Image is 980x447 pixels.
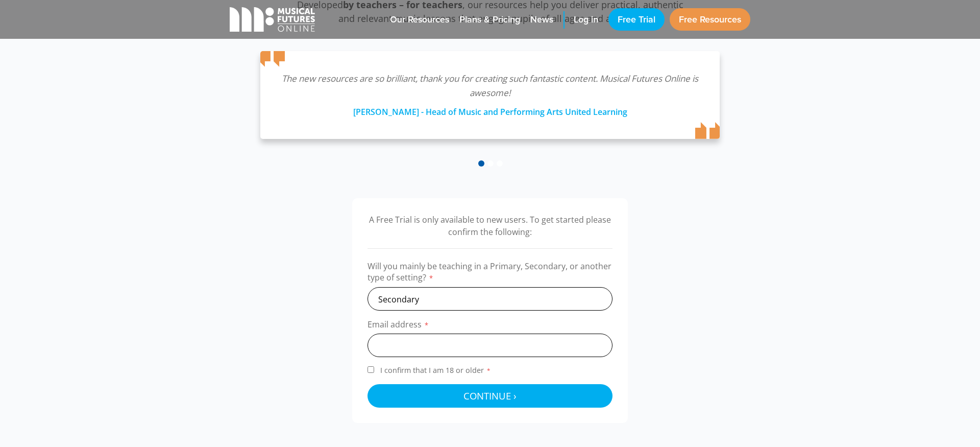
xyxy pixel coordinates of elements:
[367,214,612,238] p: A Free Trial is only available to new users. To get started please confirm the following:
[459,14,520,26] span: Plans & Pricing
[367,384,612,408] button: Continue ›
[574,14,598,26] span: Log in
[670,8,750,31] a: Free Resources
[281,72,699,100] p: The new resources are so brilliant, thank you for creating such fantastic content. Musical Future...
[390,14,449,26] span: Our Resources
[281,100,699,119] div: [PERSON_NAME] - Head of Music and Performing Arts United Learning
[378,365,493,375] span: I confirm that I am 18 or older
[367,366,374,373] input: I confirm that I am 18 or older*
[367,261,612,287] label: Will you mainly be teaching in a Primary, Secondary, or another type of setting?
[608,8,665,31] a: Free Trial
[367,319,612,334] label: Email address
[463,389,517,402] span: Continue ›
[530,14,553,26] span: News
